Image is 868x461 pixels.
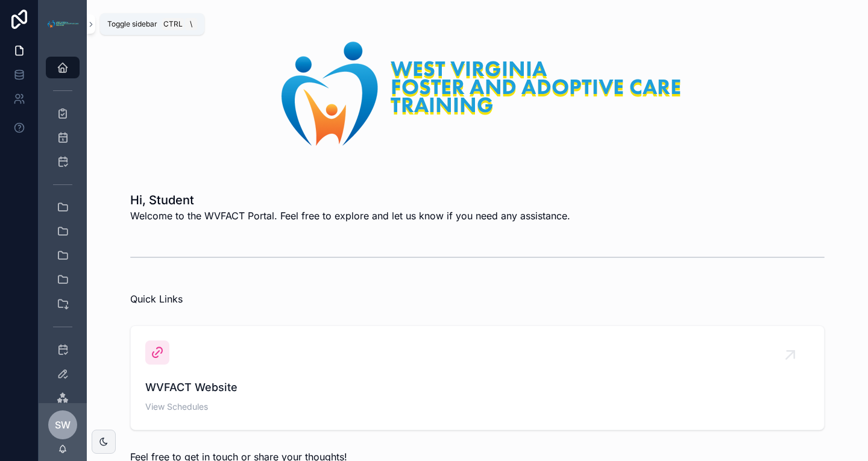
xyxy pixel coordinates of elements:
[55,418,71,432] span: SW
[130,293,183,305] span: Quick Links
[145,379,810,396] span: WVFACT Website
[130,192,570,209] h1: Hi, Student
[46,19,80,30] img: App logo
[259,29,696,158] img: 26288-LogoRetina.png
[145,401,810,413] span: View Schedules
[130,209,570,223] span: Welcome to the WVFACT Portal. Feel free to explore and let us know if you need any assistance.
[131,326,824,430] a: WVFACT WebsiteView Schedules
[162,18,184,30] span: Ctrl
[39,48,87,403] div: scrollable content
[186,19,196,29] span: \
[107,19,157,29] span: Toggle sidebar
